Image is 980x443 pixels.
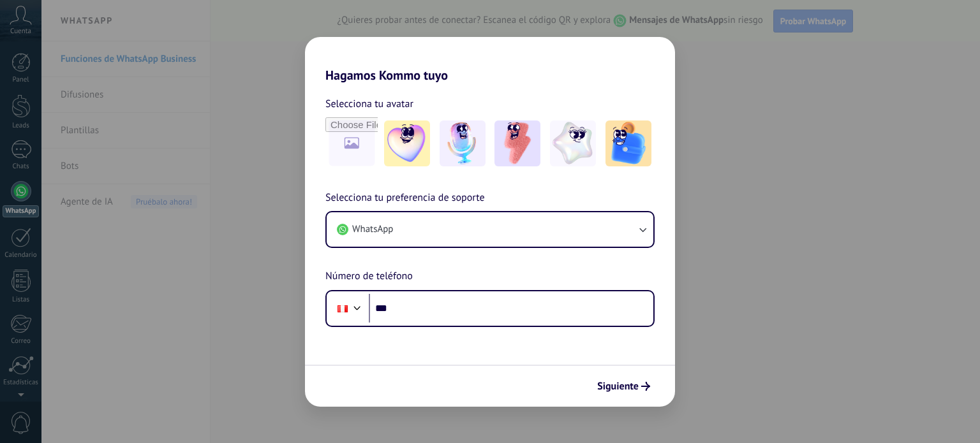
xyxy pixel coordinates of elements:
[550,120,596,166] img: -4.jpeg
[325,268,413,285] span: Número de teléfono
[325,190,485,207] span: Selecciona tu preferencia de soporte
[327,212,653,247] button: WhatsApp
[325,96,413,112] span: Selecciona tu avatar
[305,37,675,83] h2: Hagamos Kommo tuyo
[352,223,393,236] span: WhatsApp
[440,120,486,166] img: -2.jpeg
[597,382,639,391] span: Siguiente
[384,120,430,166] img: -1.jpeg
[494,120,540,166] img: -3.jpeg
[330,295,355,322] div: Peru: + 51
[591,375,656,397] button: Siguiente
[605,120,651,166] img: -5.jpeg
